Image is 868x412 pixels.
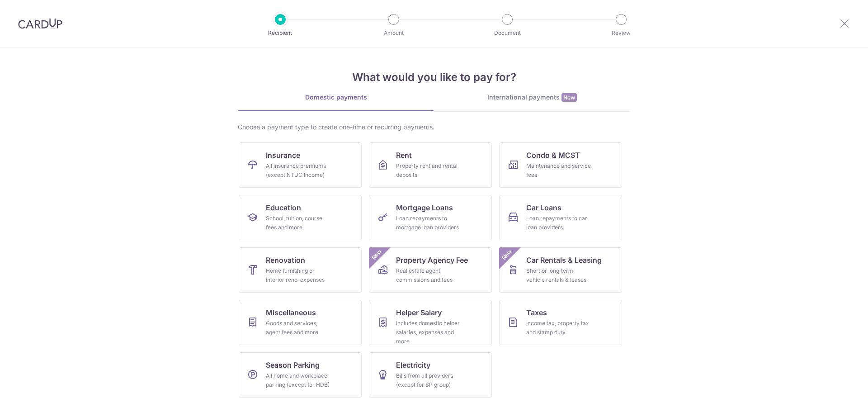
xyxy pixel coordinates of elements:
[396,360,430,370] span: Electricity
[266,319,331,337] div: Goods and services, agent fees and more
[561,93,577,102] span: New
[266,255,305,265] span: Renovation
[526,161,591,180] div: Maintenance and service fees
[526,202,561,213] span: Car Loans
[266,360,320,370] span: Season Parking
[396,150,412,161] span: Rent
[526,307,547,318] span: Taxes
[238,69,630,85] h4: What would you like to pay for?
[369,247,492,293] a: Property Agency FeeReal estate agent commissions and feesNew
[266,150,300,161] span: Insurance
[266,371,331,389] div: All home and workplace parking (except for HDB)
[396,319,461,346] div: Includes domestic helper salaries, expenses and more
[396,307,442,318] span: Helper Salary
[266,307,316,318] span: Miscellaneous
[396,371,461,389] div: Bills from all providers (except for SP group)
[239,142,362,188] a: InsuranceAll insurance premiums (except NTUC Income)
[526,266,591,284] div: Short or long‑term vehicle rentals & leases
[239,247,362,293] a: RenovationHome furnishing or interior reno-expenses
[369,247,384,262] span: New
[396,266,461,284] div: Real estate agent commissions and fees
[588,28,655,38] p: Review
[499,247,622,293] a: Car Rentals & LeasingShort or long‑term vehicle rentals & leasesNew
[526,150,580,161] span: Condo & MCST
[526,214,591,232] div: Loan repayments to car loan providers
[434,93,630,102] div: International payments
[238,93,434,102] div: Domestic payments
[369,352,492,398] a: ElectricityBills from all providers (except for SP group)
[499,300,622,345] a: TaxesIncome tax, property tax and stamp duty
[266,202,301,213] span: Education
[499,142,622,188] a: Condo & MCSTMaintenance and service fees
[396,202,453,213] span: Mortgage Loans
[369,300,492,345] a: Helper SalaryIncludes domestic helper salaries, expenses and more
[396,255,468,265] span: Property Agency Fee
[247,28,314,38] p: Recipient
[474,28,541,38] p: Document
[360,28,427,38] p: Amount
[499,195,622,240] a: Car LoansLoan repayments to car loan providers
[396,214,461,232] div: Loan repayments to mortgage loan providers
[239,352,362,398] a: Season ParkingAll home and workplace parking (except for HDB)
[266,266,331,284] div: Home furnishing or interior reno-expenses
[526,255,602,265] span: Car Rentals & Leasing
[266,214,331,232] div: School, tuition, course fees and more
[266,161,331,180] div: All insurance premiums (except NTUC Income)
[238,123,630,132] div: Choose a payment type to create one-time or recurring payments.
[500,247,514,262] span: New
[239,195,362,240] a: EducationSchool, tuition, course fees and more
[396,161,461,180] div: Property rent and rental deposits
[369,195,492,240] a: Mortgage LoansLoan repayments to mortgage loan providers
[810,385,859,407] iframe: Opens a widget where you can find more information
[369,142,492,188] a: RentProperty rent and rental deposits
[18,18,62,29] img: CardUp
[526,319,591,337] div: Income tax, property tax and stamp duty
[239,300,362,345] a: MiscellaneousGoods and services, agent fees and more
